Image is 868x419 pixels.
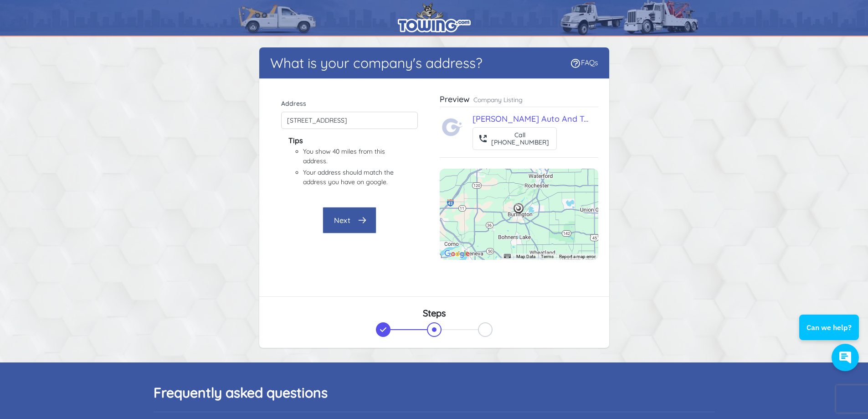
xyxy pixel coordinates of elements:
[323,207,376,233] button: Next
[281,112,418,129] input: Enter Mailing Address
[442,116,463,138] img: Towing.com Logo
[154,384,715,401] h2: Frequently asked questions
[270,308,598,319] h3: Steps
[570,58,598,67] a: FAQs
[473,127,557,150] button: Call[PHONE_NUMBER]
[288,136,303,145] b: Tips
[516,253,535,260] button: Map Data
[303,168,396,187] li: Your address should match the address you have on google.
[541,254,554,259] a: Terms (opens in new tab)
[491,131,549,146] div: Call [PHONE_NUMBER]
[442,248,472,260] a: Open this area in Google Maps (opens a new window)
[270,55,483,71] h1: What is your company's address?
[281,99,418,108] label: Address
[473,114,624,124] a: [PERSON_NAME] Auto and Towing LLC
[303,147,396,166] li: You show 40 miles from this address.
[473,95,523,104] p: Company Listing
[504,254,510,258] button: Keyboard shortcuts
[398,2,471,32] img: logo.png
[442,248,472,260] img: Google
[440,94,470,105] h3: Preview
[792,290,868,380] iframe: Conversations
[559,254,596,259] a: Report a map error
